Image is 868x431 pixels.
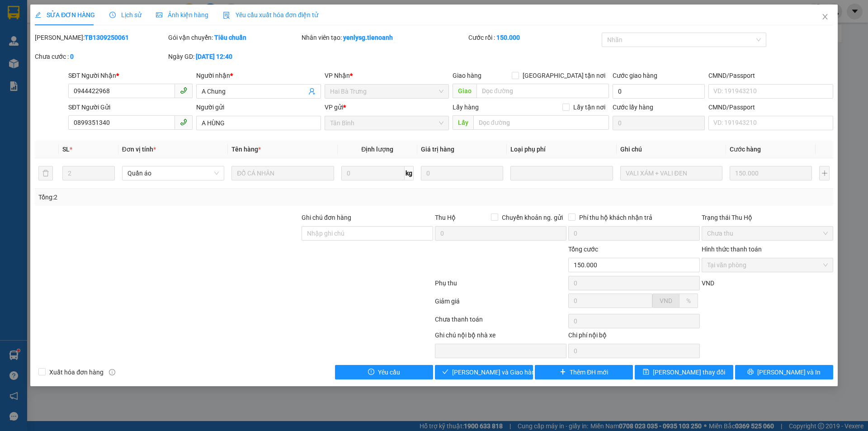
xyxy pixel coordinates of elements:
span: Lấy [453,115,473,130]
button: save[PERSON_NAME] thay đổi [635,365,733,379]
div: [PERSON_NAME]: [35,33,166,43]
b: 150.000 [496,34,520,41]
span: Giá trị hàng [421,146,454,153]
button: plus [819,166,829,180]
div: Chưa cước : [35,52,166,62]
span: phone [180,87,187,94]
span: Cước hàng [730,146,761,153]
span: Xuất hóa đơn hàng [46,367,107,377]
div: Trạng thái Thu Hộ [702,213,833,223]
div: Chưa thanh toán [434,314,567,330]
div: SĐT Người Gửi [68,102,193,112]
b: yenlysg.tienoanh [343,34,393,41]
th: Ghi chú [617,141,726,158]
input: Cước giao hàng [613,84,705,99]
span: VND [702,279,714,287]
span: Giao [453,84,476,98]
img: icon [223,12,230,19]
button: Close [812,5,838,30]
button: check[PERSON_NAME] và Giao hàng [435,365,533,379]
span: VP Nhận [325,72,350,79]
span: info-circle [109,369,115,375]
input: 0 [421,166,503,180]
span: save [643,369,649,376]
input: Ghi Chú [620,166,722,180]
div: Ngày GD: [168,52,300,62]
span: Lấy hàng [453,104,479,111]
div: Gói vận chuyển: [168,33,300,43]
span: SL [62,146,70,153]
span: Yêu cầu xuất hóa đơn điện tử [223,11,318,19]
span: Chưa thu [707,227,828,240]
label: Cước lấy hàng [613,104,653,111]
b: [DATE] 12:40 [196,53,232,60]
span: Tại văn phòng [707,258,828,272]
input: 0 [730,166,812,180]
input: Ghi chú đơn hàng [302,226,433,241]
button: plusThêm ĐH mới [535,365,633,379]
span: Tên hàng [231,146,261,153]
span: Lịch sử [109,11,142,19]
span: Tân Bình [330,116,443,130]
th: Loại phụ phí [507,141,616,158]
span: clock-circle [109,12,116,18]
span: SỬA ĐƠN HÀNG [35,11,95,19]
b: TB1309250061 [85,34,129,41]
span: Hai Bà Trưng [330,85,443,98]
input: VD: Bàn, Ghế [231,166,334,180]
span: exclamation-circle [368,369,374,376]
div: Ghi chú nội bộ nhà xe [435,330,566,344]
span: Giao hàng [453,72,481,79]
span: Định lượng [361,146,393,153]
span: [PERSON_NAME] và In [757,367,821,377]
button: exclamation-circleYêu cầu [335,365,433,379]
div: CMND/Passport [708,102,833,112]
span: [GEOGRAPHIC_DATA] tận nơi [519,71,609,81]
span: kg [405,166,414,180]
b: Tiêu chuẩn [214,34,246,41]
span: picture [156,12,162,18]
span: Ảnh kiện hàng [156,11,208,19]
input: Dọc đường [476,84,609,98]
span: close [821,13,829,20]
span: Lấy tận nơi [570,102,609,112]
span: [PERSON_NAME] và Giao hàng [452,367,539,377]
span: Phí thu hộ khách nhận trả [576,213,656,223]
span: phone [180,118,187,126]
label: Cước giao hàng [613,72,657,79]
div: Cước rồi : [468,33,600,43]
label: Hình thức thanh toán [702,246,762,253]
input: Dọc đường [473,115,609,130]
span: Thêm ĐH mới [570,367,608,377]
label: Ghi chú đơn hàng [302,214,351,221]
span: % [686,297,691,304]
div: Chi phí nội bộ [568,330,700,344]
div: Nhân viên tạo: [302,33,467,43]
button: printer[PERSON_NAME] và In [735,365,833,379]
span: printer [747,369,754,376]
div: Người gửi [196,102,321,112]
span: [PERSON_NAME] thay đổi [653,367,725,377]
div: Tổng: 2 [38,192,335,202]
input: Cước lấy hàng [613,116,705,130]
span: check [442,369,448,376]
div: VP gửi [325,102,449,112]
span: Thu Hộ [435,214,456,221]
span: VND [660,297,672,304]
span: Yêu cầu [378,367,400,377]
b: 0 [70,53,74,60]
span: user-add [308,88,316,95]
span: Tổng cước [568,246,598,253]
span: edit [35,12,41,18]
div: Phụ thu [434,278,567,294]
span: Chuyển khoản ng. gửi [498,213,566,223]
span: Đơn vị tính [122,146,156,153]
div: SĐT Người Nhận [68,71,193,81]
div: Giảm giá [434,296,567,312]
span: Quần áo [127,166,219,180]
span: plus [560,369,566,376]
button: delete [38,166,53,180]
div: Người nhận [196,71,321,81]
div: CMND/Passport [708,71,833,81]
